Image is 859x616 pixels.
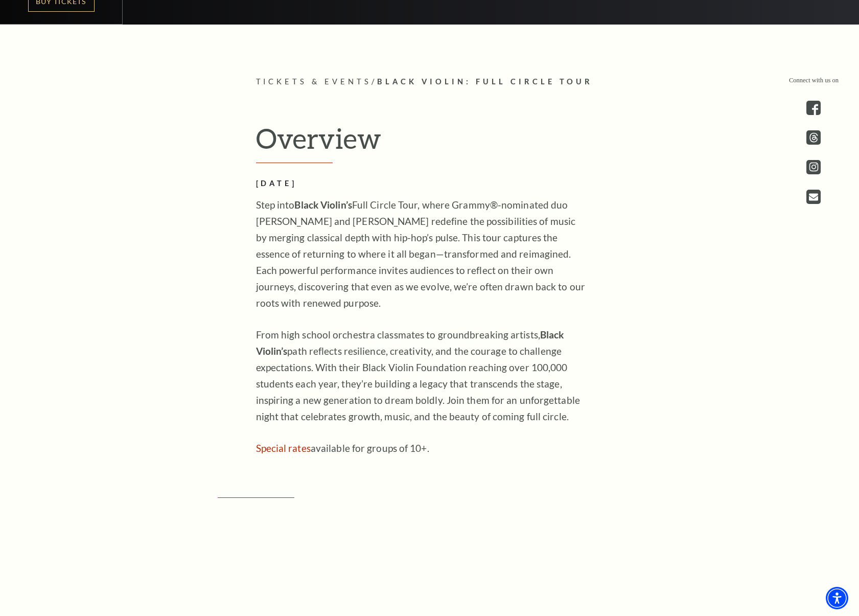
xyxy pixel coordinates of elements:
span: Black Violin: Full Circle Tour [377,77,593,86]
p: / [256,76,603,88]
h2: Overview [256,122,603,164]
p: Step into Full Circle Tour, where Grammy®-nominated duo [PERSON_NAME] and [PERSON_NAME] redefine ... [256,197,588,311]
a: facebook - open in a new tab [806,101,821,115]
p: available for groups of 10+. [256,440,588,457]
a: Open this option - open in a new tab [806,190,821,204]
a: instagram - open in a new tab [806,160,821,174]
a: threads.com - open in a new tab [806,130,821,145]
p: Connect with us on [789,76,839,85]
strong: Black Violin’s [294,199,352,211]
p: From high school orchestra classmates to groundbreaking artists, path reflects resilience, creati... [256,327,588,425]
h2: [DATE] [256,177,588,190]
div: Accessibility Menu [826,587,848,609]
a: Special rates [256,442,311,454]
span: Tickets & Events [256,77,372,86]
